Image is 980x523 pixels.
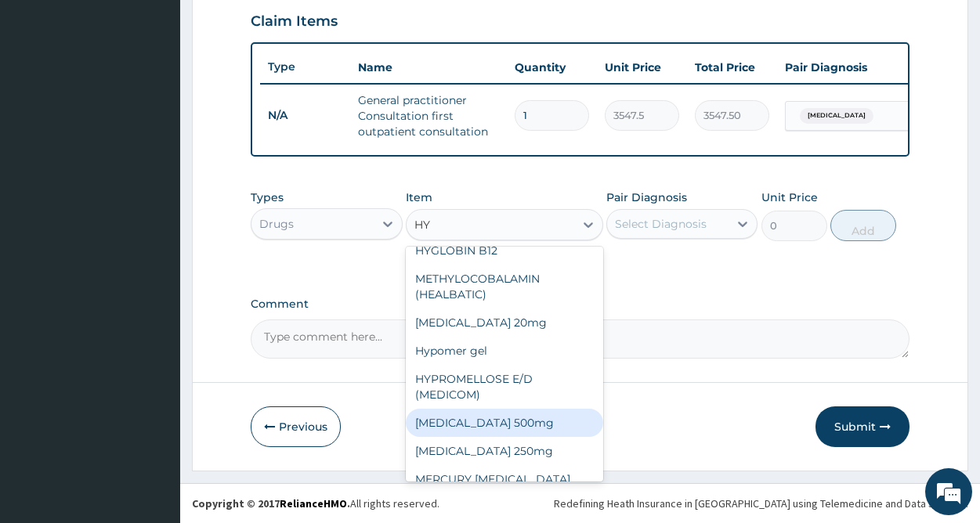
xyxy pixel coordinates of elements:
[761,189,818,205] label: Unit Price
[180,483,980,523] footer: All rights reserved.
[687,52,777,83] th: Total Price
[251,13,338,31] h3: Claim Items
[406,308,603,337] div: [MEDICAL_DATA] 20mg
[8,353,298,408] textarea: Type your message and hit 'Enter'
[251,191,284,204] label: Types
[406,189,432,205] label: Item
[259,216,294,232] div: Drugs
[280,496,347,510] a: RelianceHMO
[251,406,341,447] button: Previous
[260,52,350,81] th: Type
[192,496,350,510] strong: Copyright © 2017 .
[597,52,687,83] th: Unit Price
[406,265,603,308] div: METHYLOCOBALAMIN (HEALBATIC)
[615,216,707,232] div: Select Diagnosis
[777,52,949,83] th: Pair Diagnosis
[29,78,63,117] img: d_794563401_company_1708531726252_794563401
[554,496,968,511] div: Redefining Heath Insurance in [GEOGRAPHIC_DATA] using Telemedicine and Data Science!
[257,8,295,45] div: Minimize live chat window
[507,52,597,83] th: Quantity
[350,52,507,83] th: Name
[406,236,603,265] div: HYGLOBIN B12
[406,465,603,509] div: MERCURY [MEDICAL_DATA] 50MCG X2
[815,406,909,447] button: Submit
[406,437,603,465] div: [MEDICAL_DATA] 250mg
[260,101,350,130] td: N/A
[406,337,603,365] div: Hypomer gel
[91,160,216,318] span: We're online!
[606,189,687,205] label: Pair Diagnosis
[830,210,896,241] button: Add
[406,365,603,409] div: HYPROMELLOSE E/D (MEDICOM)
[350,85,507,147] td: General practitioner Consultation first outpatient consultation
[251,298,909,311] label: Comment
[800,108,873,124] span: [MEDICAL_DATA]
[81,88,263,108] div: Chat with us now
[406,409,603,437] div: [MEDICAL_DATA] 500mg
